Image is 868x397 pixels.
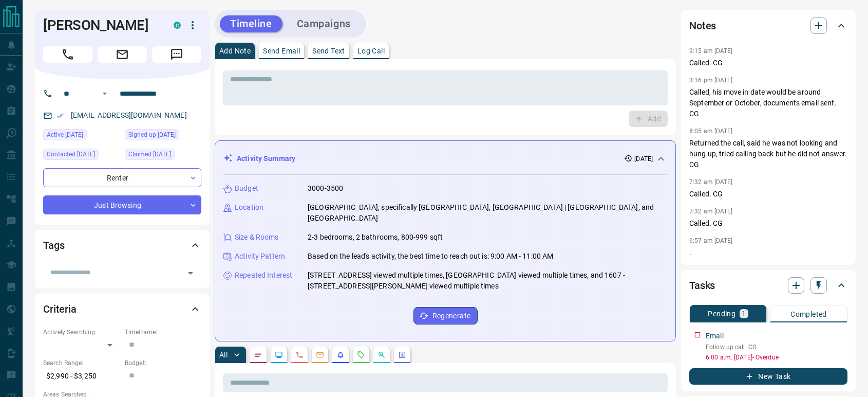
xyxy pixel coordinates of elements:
div: Notes [689,13,847,38]
p: 3000-3500 [308,183,343,194]
h2: Notes [689,17,716,34]
svg: Requests [357,351,365,359]
p: Called. CG [689,218,847,229]
button: Regenerate [413,307,478,324]
svg: Notes [254,351,262,359]
p: Budget [235,183,258,194]
span: Message [152,46,201,63]
svg: Email Verified [56,112,64,119]
p: [STREET_ADDRESS] viewed multiple times, [GEOGRAPHIC_DATA] viewed multiple times, and 1607 - [STRE... [308,270,667,292]
p: [DATE] [634,154,653,164]
p: 6:00 a.m. [DATE] - Overdue [706,353,847,362]
span: Email [98,46,147,63]
p: Activity Pattern [235,251,285,262]
p: Add Note [219,47,251,55]
h2: Criteria [43,301,77,317]
button: Timeline [220,15,282,32]
div: Activity Summary[DATE] [223,149,667,168]
a: [EMAIL_ADDRESS][DOMAIN_NAME] [71,111,187,119]
div: Thu May 22 2025 [43,149,120,163]
p: Email [706,331,724,341]
p: $2,990 - $3,250 [43,368,120,385]
svg: Emails [316,351,324,359]
span: Signed up [DATE] [128,130,176,140]
h1: [PERSON_NAME] [43,17,158,33]
p: Send Email [263,47,300,55]
p: 2-3 bedrooms, 2 bathrooms, 800-999 sqft [308,232,443,243]
svg: Lead Browsing Activity [275,351,283,359]
p: Log Call [357,47,385,55]
p: [GEOGRAPHIC_DATA], specifically [GEOGRAPHIC_DATA], [GEOGRAPHIC_DATA] | [GEOGRAPHIC_DATA], and [GE... [308,202,667,224]
p: Search Range: [43,358,120,368]
p: 6:57 am [DATE] [689,237,733,244]
p: Repeated Interest [235,270,292,281]
p: 7:32 am [DATE] [689,208,733,215]
h2: Tags [43,237,64,254]
p: Budget: [125,358,201,368]
h2: Tasks [689,277,715,294]
p: Returned the call, said he was not looking and hung up, tried calling back but he did not answer. CG [689,138,847,170]
div: Just Browsing [43,195,201,214]
p: Pending [708,310,735,317]
div: Wed Aug 13 2025 [43,129,120,143]
p: Called, his move in date would be around September or October, documents email sent. CG [689,87,847,119]
p: All [219,351,228,358]
p: 3:16 pm [DATE] [689,77,733,84]
span: Contacted [DATE] [47,149,95,159]
svg: Opportunities [378,351,386,359]
div: Criteria [43,297,201,321]
p: Size & Rooms [235,232,279,243]
button: New Task [689,368,847,385]
p: Actively Searching: [43,328,120,337]
p: Called. CG [689,58,847,68]
div: Renter [43,168,201,187]
div: Thu May 22 2025 [125,149,201,163]
div: condos.ca [174,22,181,29]
p: 1 [742,310,746,317]
span: Active [DATE] [47,130,83,140]
button: Campaigns [287,15,361,32]
div: Tags [43,233,201,258]
p: Send Text [312,47,345,55]
div: Thu Jan 16 2025 [125,129,201,143]
p: . [689,247,847,258]
p: Follow up call. CG [706,342,847,352]
p: 9:15 am [DATE] [689,47,733,55]
p: Based on the lead's activity, the best time to reach out is: 9:00 AM - 11:00 AM [308,251,553,262]
p: 8:05 am [DATE] [689,128,733,135]
p: Completed [790,311,827,318]
p: Location [235,202,263,213]
div: Tasks [689,273,847,298]
p: Called. CG [689,189,847,200]
p: Activity Summary [237,153,295,164]
button: Open [183,266,198,280]
button: Open [99,87,111,100]
svg: Calls [295,351,304,359]
svg: Agent Actions [398,351,406,359]
span: Claimed [DATE] [128,149,171,159]
span: Call [43,46,92,63]
svg: Listing Alerts [336,351,345,359]
p: Timeframe: [125,328,201,337]
p: 7:32 am [DATE] [689,178,733,186]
